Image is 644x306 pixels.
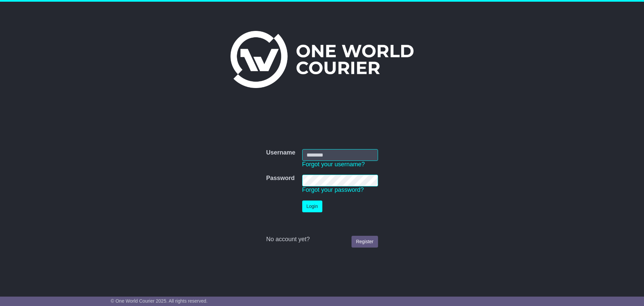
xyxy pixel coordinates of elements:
a: Forgot your password? [302,186,364,193]
img: One World [230,31,414,88]
div: No account yet? [266,236,378,243]
a: Forgot your username? [302,161,365,168]
label: Password [266,175,294,182]
a: Register [352,236,378,248]
span: © One World Courier 2025. All rights reserved. [111,298,208,304]
button: Login [302,201,322,212]
label: Username [266,149,295,157]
